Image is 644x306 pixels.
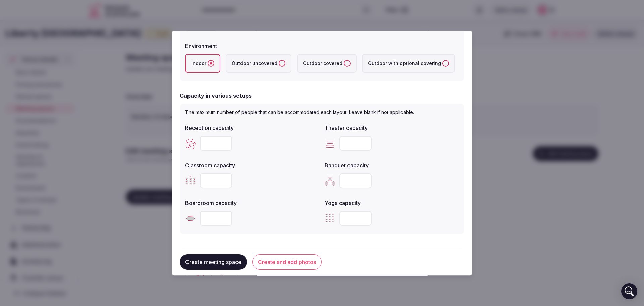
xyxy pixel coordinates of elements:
label: Theater capacity [325,125,459,131]
p: The maximum number of people that can be accommodated each layout. Leave blank if not applicable. [185,109,459,116]
label: Classroom capacity [185,163,319,168]
label: Indoor [185,54,220,73]
label: Yoga capacity [325,200,459,206]
label: Outdoor covered [297,54,357,73]
button: Indoor [208,60,214,67]
button: Outdoor covered [344,60,351,67]
button: Outdoor with optional covering [442,60,449,67]
button: Outdoor uncovered [279,60,285,67]
label: Environment [185,43,459,49]
button: Create and add photos [252,255,322,270]
label: Outdoor with optional covering [362,54,455,73]
h2: Capacity in various setups [180,92,252,100]
button: Create meeting space [180,255,247,270]
label: Reception capacity [185,125,319,131]
label: Banquet capacity [325,163,459,168]
label: Outdoor uncovered [226,54,291,73]
label: Boardroom capacity [185,200,319,206]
